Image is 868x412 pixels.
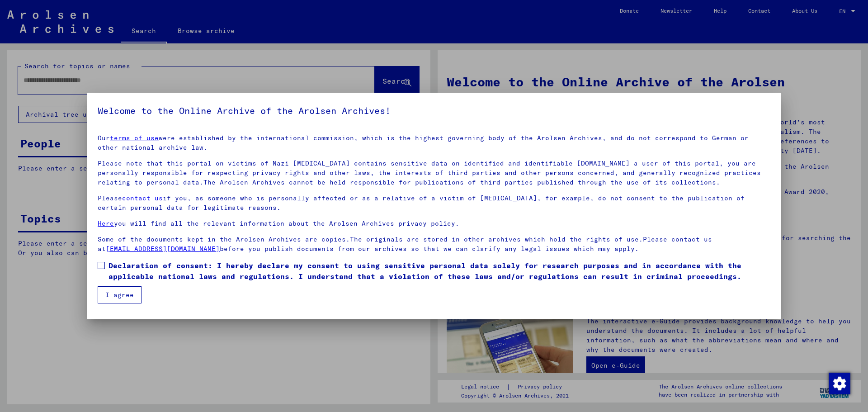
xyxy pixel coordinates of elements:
span: Declaration of consent: I hereby declare my consent to using sensitive personal data solely for r... [108,260,770,282]
a: terms of use [110,134,159,142]
p: Please note that this portal on victims of Nazi [MEDICAL_DATA] contains sensitive data on identif... [98,159,770,187]
h5: Welcome to the Online Archive of the Arolsen Archives! [98,104,770,118]
img: Change consent [829,373,850,394]
a: Here [98,219,114,227]
div: Change consent [828,372,850,394]
p: Please if you, as someone who is personally affected or as a relative of a victim of [MEDICAL_DAT... [98,194,770,213]
button: I agree [98,286,142,303]
p: you will find all the relevant information about the Arolsen Archives privacy policy. [98,219,770,228]
a: contact us [122,194,163,202]
p: Some of the documents kept in the Arolsen Archives are copies.The originals are stored in other a... [98,235,770,254]
p: Our were established by the international commission, which is the highest governing body of the ... [98,133,770,152]
a: [EMAIL_ADDRESS][DOMAIN_NAME] [106,245,220,253]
